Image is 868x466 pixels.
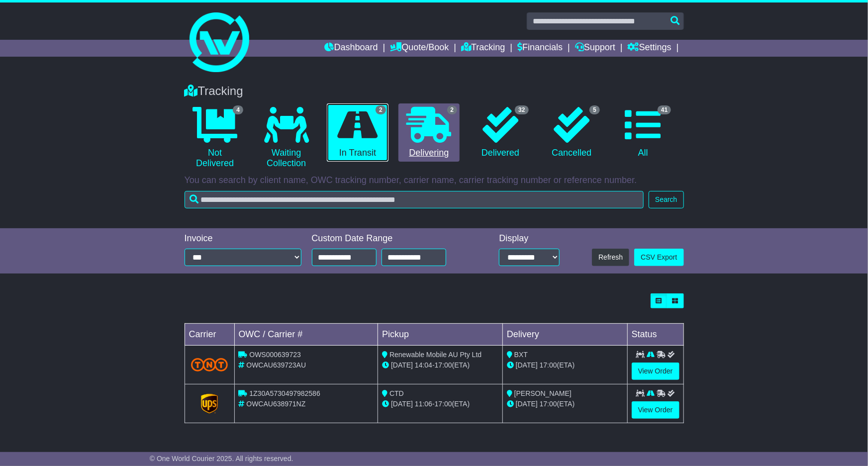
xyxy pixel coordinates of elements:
[185,233,302,244] div: Invoice
[632,363,679,380] a: View Order
[390,40,449,57] a: Quote/Book
[201,394,218,414] img: GetCarrierServiceLogo
[627,324,683,346] td: Status
[658,105,671,114] span: 41
[249,351,301,359] span: OWS000639723
[516,400,538,408] span: [DATE]
[233,105,243,114] span: 4
[180,84,689,98] div: Tracking
[502,324,627,346] td: Delivery
[398,103,460,162] a: 2 Delivering
[470,103,531,162] a: 32 Delivered
[185,175,684,186] p: You can search by client name, OWC tracking number, carrier name, carrier tracking number or refe...
[514,351,528,359] span: BXT
[185,103,246,173] a: 4 Not Delivered
[461,40,505,57] a: Tracking
[415,361,432,369] span: 14:04
[325,40,378,57] a: Dashboard
[246,400,305,408] span: OWCAU638971NZ
[514,389,572,397] span: [PERSON_NAME]
[435,400,452,408] span: 17:00
[507,360,623,371] div: (ETA)
[612,103,674,162] a: 41 All
[234,324,378,346] td: OWC / Carrier #
[516,361,538,369] span: [DATE]
[507,399,623,409] div: (ETA)
[415,400,432,408] span: 11:06
[447,105,458,114] span: 2
[312,233,472,244] div: Custom Date Range
[540,400,557,408] span: 17:00
[389,389,404,397] span: CTD
[327,103,388,162] a: 2 In Transit
[515,105,528,114] span: 32
[541,103,602,162] a: 5 Cancelled
[246,361,306,369] span: OWCAU639723AU
[249,389,320,397] span: 1Z30A5730497982586
[589,105,600,114] span: 5
[649,191,683,208] button: Search
[499,233,559,244] div: Display
[540,361,557,369] span: 17:00
[435,361,452,369] span: 17:00
[191,358,228,372] img: TNT_Domestic.png
[185,324,234,346] td: Carrier
[382,399,498,409] div: - (ETA)
[376,105,386,114] span: 2
[256,103,317,173] a: Waiting Collection
[517,40,563,57] a: Financials
[628,40,672,57] a: Settings
[150,455,293,463] span: © One World Courier 2025. All rights reserved.
[592,249,629,266] button: Refresh
[382,360,498,371] div: - (ETA)
[378,324,503,346] td: Pickup
[575,40,615,57] a: Support
[389,351,482,359] span: Renewable Mobile AU Pty Ltd
[634,249,683,266] a: CSV Export
[391,400,413,408] span: [DATE]
[632,401,679,419] a: View Order
[391,361,413,369] span: [DATE]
